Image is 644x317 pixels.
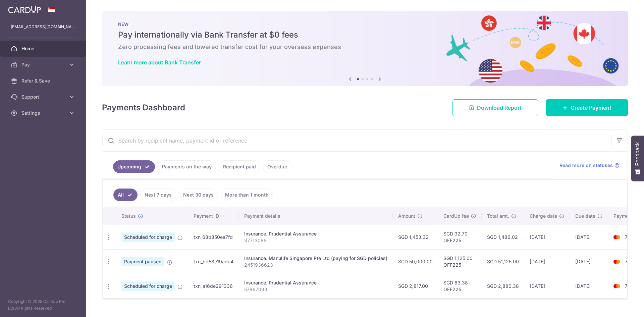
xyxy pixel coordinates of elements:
span: Payment paused [121,257,164,266]
a: Learn more about Bank Transfer [118,59,201,66]
p: [EMAIL_ADDRESS][DOMAIN_NAME] [11,23,75,30]
div: Insurance. Prudential Assurance [244,230,387,237]
td: SGD 51,125.00 [482,249,524,274]
span: 7592 [625,283,636,289]
span: Settings [21,110,66,116]
a: Upcoming [113,160,155,173]
div: Insurance. Manulife Singapore Pte Ltd (paying for SGD policies) [244,255,387,262]
p: NEW [118,21,612,27]
td: SGD 63.38 OFF225 [438,274,482,298]
a: Next 7 days [140,189,176,201]
a: Next 30 days [179,189,218,201]
h6: Zero processing fees and lowered transfer cost for your overseas expenses [118,43,612,51]
span: Download Report [477,104,522,112]
td: [DATE] [524,225,570,249]
td: txn_bd58e19adc4 [188,249,239,274]
span: Scheduled for charge [121,281,175,291]
h4: Payments Dashboard [102,102,185,114]
span: Scheduled for charge [121,232,175,242]
td: SGD 2,880.38 [482,274,524,298]
th: Payment ID [188,207,239,225]
p: 57967033 [244,286,387,293]
span: 7592 [625,259,636,264]
td: [DATE] [570,274,608,298]
a: Recipient paid [219,160,260,173]
a: Payments on the way [158,160,216,173]
button: Feedback - Show survey [631,136,644,181]
span: Status [121,213,136,219]
td: [DATE] [524,274,570,298]
img: Bank transfer banner [102,11,628,86]
td: SGD 1,453.32 [393,225,438,249]
img: Bank Card [610,282,624,290]
td: txn_68b850ea7fd [188,225,239,249]
a: All [113,189,138,201]
a: Create Payment [546,99,628,116]
td: SGD 1,125.00 OFF225 [438,249,482,274]
a: Read more on statuses [559,162,620,169]
td: txn_a16de291336 [188,274,239,298]
p: 2451936623 [244,262,387,268]
th: Payment details [239,207,393,225]
span: Total amt. [487,213,509,219]
td: SGD 32.70 OFF225 [438,225,482,249]
input: Search by recipient name, payment id or reference [102,130,611,151]
span: Feedback [635,142,641,166]
td: SGD 50,000.00 [393,249,438,274]
img: Bank Card [610,233,624,241]
span: Read more on statuses [559,162,613,169]
td: [DATE] [570,225,608,249]
img: CardUp [8,5,41,13]
div: Insurance. Prudential Assurance [244,279,387,286]
td: [DATE] [524,249,570,274]
span: CardUp fee [443,213,469,219]
h5: Pay internationally via Bank Transfer at $0 fees [118,30,612,40]
span: Amount [398,213,415,219]
span: Due date [575,213,595,219]
img: Bank Card [610,258,624,266]
td: SGD 2,817.00 [393,274,438,298]
a: More than 1 month [221,189,273,201]
span: Pay [21,61,66,68]
p: 37713085 [244,237,387,244]
span: Create Payment [571,104,611,112]
a: Overdue [263,160,291,173]
a: Download Report [452,99,538,116]
td: [DATE] [570,249,608,274]
td: SGD 1,486.02 [482,225,524,249]
span: Charge date [530,213,557,219]
span: Refer & Save [21,77,66,84]
span: 7592 [625,234,636,240]
span: Home [21,45,66,52]
span: Support [21,94,66,100]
